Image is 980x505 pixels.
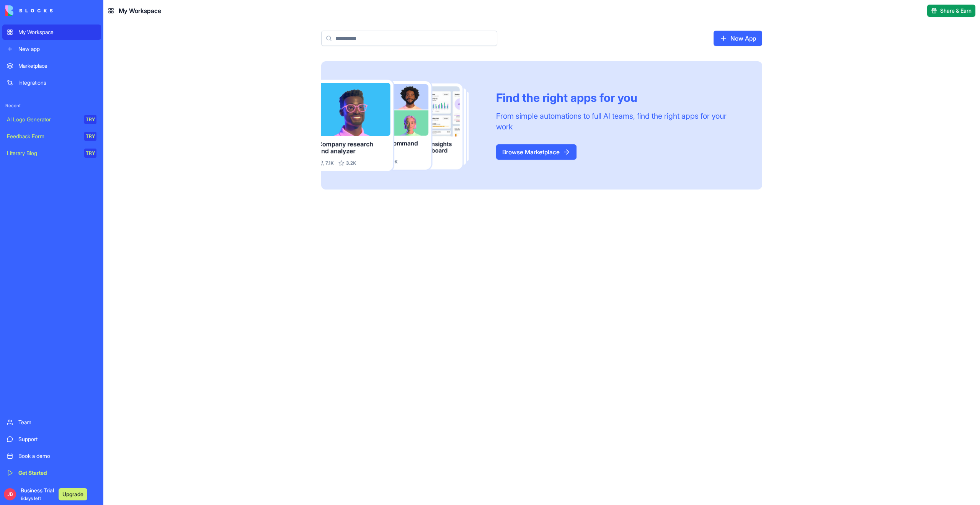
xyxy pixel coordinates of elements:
div: AI Logo Generator [7,116,79,123]
div: New app [18,45,96,53]
div: Support [18,435,96,443]
span: 6 days left [21,495,41,501]
div: Feedback Form [7,132,79,140]
a: Literary BlogTRY [2,145,101,161]
div: TRY [84,115,96,124]
a: My Workspace [2,25,101,40]
div: TRY [84,149,96,158]
span: Recent [2,103,101,109]
a: Marketplace [2,58,101,74]
button: Upgrade [59,488,87,500]
button: Share & Earn [927,5,975,17]
div: My Workspace [18,28,96,36]
a: Team [2,415,101,430]
span: Share & Earn [940,7,972,15]
a: Book a demo [2,448,101,464]
a: Integrations [2,75,101,90]
div: Integrations [18,79,96,87]
a: Get Started [2,465,101,480]
div: Literary Blog [7,149,79,157]
div: Marketplace [18,62,96,70]
a: Support [2,431,101,447]
img: logo [5,5,53,16]
span: JB [4,488,16,500]
a: New app [2,41,101,57]
a: AI Logo GeneratorTRY [2,112,101,127]
span: Business Trial [21,487,54,502]
div: Book a demo [18,452,96,460]
div: Team [18,418,96,426]
div: TRY [84,132,96,141]
div: Get Started [18,469,96,477]
a: Feedback FormTRY [2,129,101,144]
